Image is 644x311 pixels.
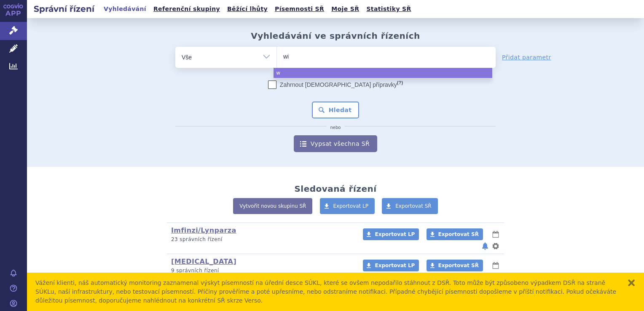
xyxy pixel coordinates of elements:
span: Exportovat SŘ [395,203,432,209]
span: Exportovat LP [333,203,369,209]
i: nebo [326,125,345,130]
a: Moje SŘ [329,3,362,15]
span: Exportovat LP [375,263,415,268]
button: notifikace [481,241,489,251]
a: Exportovat LP [320,198,375,214]
button: lhůty [491,260,500,271]
button: zavřít [627,279,636,287]
span: Exportovat LP [375,231,415,237]
label: Zahrnout [DEMOGRAPHIC_DATA] přípravky [268,80,403,89]
button: nastavení [491,241,500,251]
p: 9 správních řízení [171,267,352,274]
a: Statistiky SŘ [364,3,413,15]
a: Referenční skupiny [151,3,223,15]
h2: Vyhledávání ve správních řízeních [251,31,420,41]
div: Vážení klienti, náš automatický monitoring zaznamenal výskyt písemností na úřední desce SÚKL, kte... [35,279,619,305]
button: Hledat [312,102,360,118]
h2: Správní řízení [27,3,101,15]
a: Vypsat všechna SŘ [294,135,377,152]
a: Exportovat SŘ [427,228,483,240]
a: Imfinzi/Lynparza [171,226,236,234]
span: Exportovat SŘ [438,263,479,268]
button: lhůty [491,229,500,239]
a: Exportovat LP [363,260,419,271]
a: Exportovat LP [363,228,419,240]
a: Běžící lhůty [225,3,270,15]
a: Přidat parametr [502,53,551,62]
a: Písemnosti SŘ [272,3,327,15]
a: [MEDICAL_DATA] [171,257,236,265]
li: w [274,68,492,78]
span: Exportovat SŘ [438,231,479,237]
a: Exportovat SŘ [382,198,438,214]
abbr: (?) [397,80,403,86]
a: Vytvořit novou skupinu SŘ [233,198,312,214]
h2: Sledovaná řízení [294,184,376,194]
a: Vyhledávání [101,3,149,15]
p: 23 správních řízení [171,236,352,243]
a: Exportovat SŘ [427,260,483,271]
